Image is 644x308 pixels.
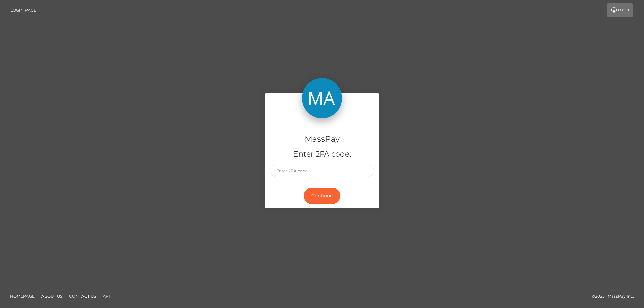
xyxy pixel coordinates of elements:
input: Enter 2FA code.. [270,165,374,177]
a: About Us [39,291,65,301]
h5: Enter 2FA code: [270,149,374,160]
h4: MassPay [270,133,374,145]
div: © 2025 , MassPay Inc. [592,293,639,300]
a: Login Page [10,3,36,17]
img: MassPay [302,78,342,118]
a: Contact Us [66,291,99,301]
a: API [100,291,113,301]
a: Login [607,3,633,17]
button: Continue [304,188,340,204]
a: Homepage [7,291,37,301]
